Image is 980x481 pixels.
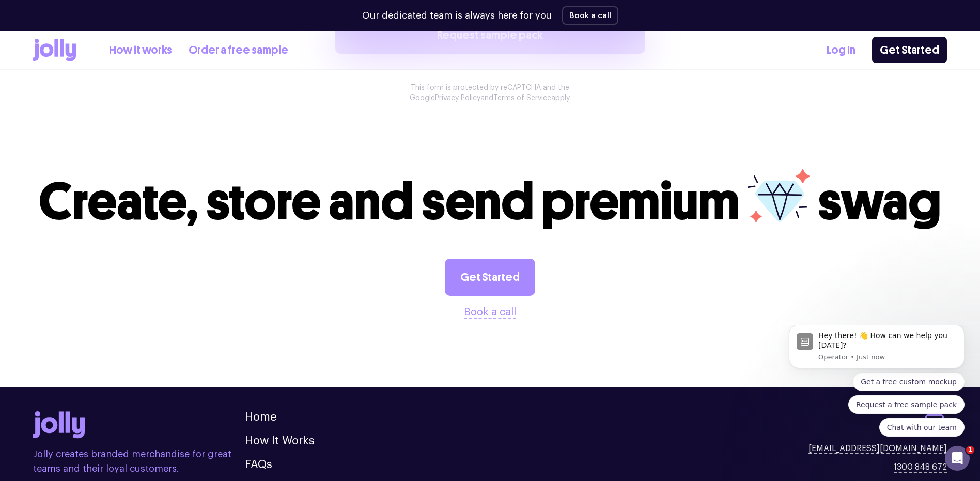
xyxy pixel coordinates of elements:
[773,325,980,443] iframe: Intercom notifications message
[493,94,551,102] a: Terms of Service
[80,48,191,67] button: Quick reply: Get a free custom mockup
[45,6,183,26] div: Message content
[39,170,740,233] span: Create, store and send premium
[245,435,315,446] a: How It Works
[391,83,589,103] p: This form is protected by reCAPTCHA and the Google and apply.
[245,411,277,423] a: Home
[562,6,618,25] button: Book a call
[33,447,245,476] p: Jolly creates branded merchandise for great teams and their loyal customers.
[15,48,191,112] div: Quick reply options
[189,42,288,59] a: Order a free sample
[75,71,191,89] button: Quick reply: Request a free sample pack
[23,9,40,25] img: Profile image for Operator
[894,461,947,473] a: 1300 848 672
[464,304,516,320] button: Book a call
[45,6,183,26] div: Hey there! 👋 How can we help you [DATE]?
[109,42,172,59] a: How it works
[827,42,855,59] a: Log In
[872,37,947,63] a: Get Started
[945,446,970,471] iframe: Intercom live chat
[445,259,535,296] a: Get Started
[106,93,191,112] button: Quick reply: Chat with our team
[435,94,480,102] a: Privacy Policy
[45,28,183,37] p: Message from Operator, sent Just now
[245,459,272,470] a: FAQs
[966,446,974,454] span: 1
[818,170,941,233] span: swag
[808,442,947,455] a: [EMAIL_ADDRESS][DOMAIN_NAME]
[362,9,552,23] p: Our dedicated team is always here for you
